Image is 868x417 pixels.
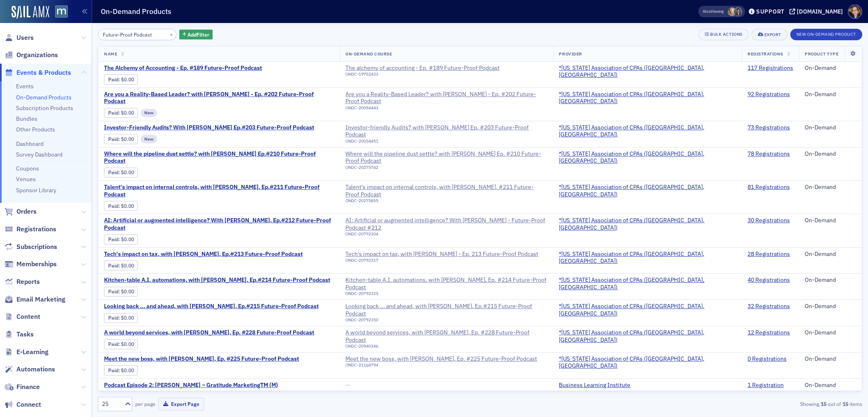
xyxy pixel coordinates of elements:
div: On-Demand [805,329,856,336]
span: : [108,76,121,83]
div: A world beyond services, with [PERSON_NAME], Ep. #228 Future-Proof Podcast [345,329,547,343]
a: Events [16,83,34,90]
div: Also [703,9,711,14]
span: Talent's impact on internal controls, with Dr. Rebecca Hann, Ep.#211 Future-Proof Podcast [104,184,334,198]
span: $0.00 [121,203,134,209]
span: $0.00 [121,110,134,116]
span: $0.00 [121,315,134,321]
a: Other Products [16,126,55,133]
span: $0.00 [121,169,134,175]
span: Mary Beth Halpern [734,7,742,16]
span: $0.00 [121,76,134,83]
span: $0.00 [121,341,134,347]
a: Paid [108,110,118,116]
span: : [108,341,121,347]
a: 92 Registrations [748,91,790,98]
span: A world beyond services, with Ron Baker, Ep. #228 Future-Proof Podcast [104,329,314,336]
a: Users [5,33,34,42]
span: AI: Artificial or augmented intelligence? With Kacee Johnson, Ep.#212 Future-Proof Podcast [104,217,334,231]
div: AI: Artificial or augmented intelligence? With [PERSON_NAME] - Future-Proof Podcast #212 [345,217,547,231]
a: New On-Demand Product [790,30,862,37]
a: Orders [5,207,37,216]
span: — [345,381,350,389]
span: : [108,288,121,295]
div: On-Demand [805,184,856,191]
span: Provider [559,51,582,57]
a: Content [5,312,40,321]
div: New [141,109,157,117]
span: $0.00 [121,288,134,295]
a: *[US_STATE] Association of CPAs ([GEOGRAPHIC_DATA], [GEOGRAPHIC_DATA]) [559,124,736,138]
a: 117 Registrations [748,65,793,72]
a: Paid [108,341,118,347]
a: Survey Dashboard [16,151,62,158]
div: ONDC-19752433 [345,71,500,77]
a: Email Marketing [5,295,65,304]
div: Export [764,32,781,37]
div: On-Demand [805,124,856,131]
a: Where will the pipeline dust settle? with [PERSON_NAME] Ep.#210 Future-Proof Podcast [104,150,334,165]
a: *[US_STATE] Association of CPAs ([GEOGRAPHIC_DATA], [GEOGRAPHIC_DATA]) [559,329,736,343]
span: Investor-Friendly Audits? With Jack Ciesielski Ep.#203 Future-Proof Podcast [104,124,314,131]
span: Kitchen-table A.I. automations, with Ashley Francis, Ep.#214 Future-Proof Podcast [104,276,330,284]
span: On-Demand Course [345,51,392,57]
a: Investor-friendly Audits? with [PERSON_NAME] Ep. #203 Future-Proof Podcast [345,124,547,138]
button: Export Page [158,398,204,410]
div: Showing out of items [613,400,862,408]
a: 40 Registrations [748,276,790,284]
span: : [108,263,121,269]
div: Paid: 79 - $0 [104,168,138,177]
span: Add Filter [187,31,209,38]
a: *[US_STATE] Association of CPAs ([GEOGRAPHIC_DATA], [GEOGRAPHIC_DATA]) [559,217,736,231]
a: *[US_STATE] Association of CPAs ([GEOGRAPHIC_DATA], [GEOGRAPHIC_DATA]) [559,355,736,370]
a: SailAMX [12,6,49,19]
div: Paid: 33 - $0 [104,234,138,244]
a: Tech's impact on tax, with [PERSON_NAME] - Ep. 213 Future-Proof Podcast [345,251,538,258]
span: $0.00 [121,136,134,142]
span: : [108,236,121,242]
div: On-Demand [805,355,856,363]
span: Automations [16,365,55,374]
span: Finance [16,382,40,392]
div: Looking back ... and ahead, with [PERSON_NAME], Ep.#215 Future-Proof Podcast [345,303,547,317]
a: Paid [108,367,118,373]
div: On-Demand [805,303,856,310]
span: Email Marketing [16,295,65,304]
a: *[US_STATE] Association of CPAs ([GEOGRAPHIC_DATA], [GEOGRAPHIC_DATA]) [559,251,736,265]
button: [DOMAIN_NAME] [789,9,846,14]
a: 1 Registration [748,382,784,389]
div: On-Demand [805,91,856,98]
a: The alchemy of accounting - Ep. #189 Future-Proof Podcast [345,65,500,72]
span: Name [104,51,117,57]
a: Meet the new boss, with [PERSON_NAME], Ep. #225 Future-Proof Podcast [104,355,299,363]
div: ONDC-20054443 [345,105,547,111]
div: On-Demand [805,251,856,258]
div: Paid: 29 - $0 [104,260,138,270]
div: Bulk Actions [710,32,742,37]
span: Looking back ... and ahead, with Barry Melancon, Ep.#215 Future-Proof Podcast [104,303,319,310]
div: Paid: 87 - $0 [104,201,138,211]
a: On-Demand Products [16,94,72,101]
span: Tech's impact on tax, with Andrew Hatfield, Ep.#213 Future-Proof Podcast [104,251,303,258]
a: Tech's impact on tax, with [PERSON_NAME], Ep.#213 Future-Proof Podcast [104,251,303,258]
div: ONDC-20792325 [345,291,547,296]
div: 25 [102,400,120,408]
a: View Homepage [49,5,68,19]
a: E-Learning [5,348,49,357]
div: ONDC-20275855 [345,198,547,203]
span: Connect [16,400,41,409]
a: Sponsor Library [16,187,56,194]
a: Paid [108,236,118,242]
div: Meet the new boss, with [PERSON_NAME], Ep. #225 Future-Proof Podcast [345,355,537,363]
span: Registrations [16,225,56,234]
span: $0.00 [121,263,134,269]
a: 73 Registrations [748,124,790,131]
a: Podcast Episode 2: [PERSON_NAME] – Gratitude MarketingTM (M) [104,382,317,389]
div: Paid: 124 - $0 [104,74,138,84]
a: Are you a Reality-Based Leader? with [PERSON_NAME] - Ep. #202 Future-Proof Podcast [104,91,334,105]
div: Talent's impact on internal controls, with [PERSON_NAME]. #211 Future-Proof Podcast [345,184,547,198]
div: Paid: 41 - $0 [104,287,138,297]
